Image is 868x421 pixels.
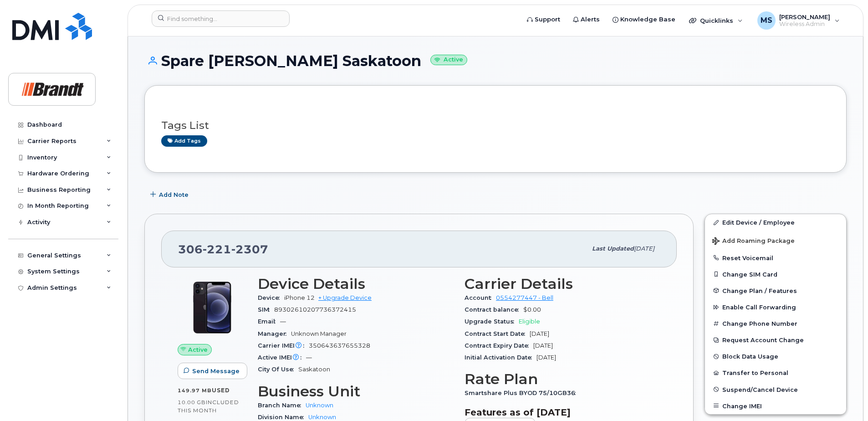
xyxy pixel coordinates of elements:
span: Carrier IMEI [258,342,309,349]
span: Initial Activation Date [465,354,536,361]
span: Device [258,294,284,301]
span: Active IMEI [258,354,306,361]
span: City Of Use [258,366,298,373]
h3: Tags List [161,120,830,131]
h3: Business Unit [258,383,454,400]
span: Contract Expiry Date [465,342,533,349]
h3: Features as of [DATE] [465,407,660,418]
span: Account [465,294,496,301]
span: Saskatoon [298,366,330,373]
span: 149.97 MB [178,387,212,394]
span: Email [258,318,280,325]
span: [DATE] [536,354,556,361]
span: 89302610207736372415 [274,306,356,313]
button: Transfer to Personal [705,365,846,381]
span: [DATE] [530,330,549,337]
button: Change Plan / Features [705,282,846,299]
h3: Device Details [258,276,454,292]
button: Add Roaming Package [705,231,846,250]
button: Change IMEI [705,398,846,414]
span: Change Plan / Features [722,287,797,294]
span: $0.00 [523,306,541,313]
span: Contract balance [465,306,523,313]
span: [DATE] [533,342,553,349]
span: Branch Name [258,402,306,409]
span: SIM [258,306,274,313]
span: — [306,354,312,361]
span: Upgrade Status [465,318,519,325]
small: Active [430,55,467,65]
h3: Rate Plan [465,371,660,387]
span: included this month [178,399,239,414]
span: Smartshare Plus BYOD 75/10GB36 [465,390,580,396]
h1: Spare [PERSON_NAME] Saskatoon [144,53,847,69]
button: Send Message [178,363,247,379]
button: Change Phone Number [705,315,846,332]
button: Suspend/Cancel Device [705,381,846,398]
a: + Upgrade Device [318,294,372,301]
span: used [212,387,230,394]
span: Enable Call Forwarding [722,304,796,311]
span: Manager [258,330,291,337]
a: Unknown [306,402,333,409]
a: Add tags [161,135,207,147]
a: 0554277447 - Bell [496,294,553,301]
button: Block Data Usage [705,348,846,365]
h3: Carrier Details [465,276,660,292]
span: [DATE] [634,245,654,252]
span: Last updated [592,245,634,252]
button: Change SIM Card [705,266,846,282]
span: 306 [178,242,268,256]
span: Unknown Manager [291,330,347,337]
button: Request Account Change [705,332,846,348]
span: 350643637655328 [309,342,370,349]
span: Send Message [192,367,240,375]
span: Add Note [159,190,189,199]
span: Eligible [519,318,540,325]
a: Edit Device / Employee [705,214,846,231]
a: Unknown [308,414,336,421]
span: — [280,318,286,325]
span: Add Roaming Package [712,237,795,246]
span: 221 [203,242,231,256]
span: Division Name [258,414,308,421]
button: Enable Call Forwarding [705,299,846,315]
span: 10.00 GB [178,399,206,406]
button: Reset Voicemail [705,250,846,266]
span: Suspend/Cancel Device [722,386,798,393]
span: iPhone 12 [284,294,315,301]
button: Add Note [144,186,196,203]
span: 2307 [231,242,268,256]
img: iPhone_12.jpg [185,280,240,335]
span: Contract Start Date [465,330,530,337]
span: Active [188,345,208,354]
